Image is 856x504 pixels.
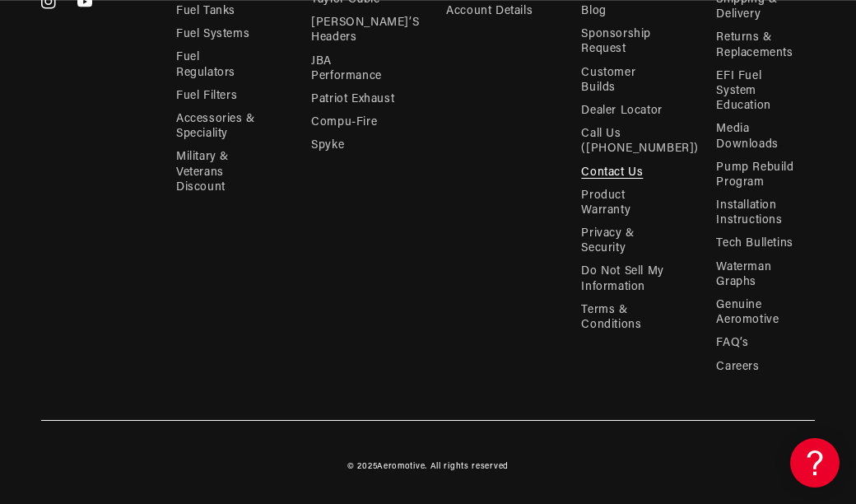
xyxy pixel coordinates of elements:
[716,294,802,332] a: Genuine Aeromotive
[716,194,802,232] a: Installation Instructions
[311,12,419,49] a: [PERSON_NAME]’s Headers
[716,256,802,294] a: Waterman Graphs
[347,462,427,471] small: © 2025 .
[581,100,662,123] a: Dealer Locator
[176,46,262,84] a: Fuel Regulators
[176,108,262,146] a: Accessories & Speciality
[581,62,667,100] a: Customer Builds
[377,462,425,471] a: Aeromotive
[581,260,667,298] a: Do Not Sell My Information
[581,123,699,161] a: Call Us ([PHONE_NUMBER])
[716,232,793,255] a: Tech Bulletins
[311,111,377,134] a: Compu-Fire
[716,26,802,64] a: Returns & Replacements
[430,462,509,471] small: All rights reserved
[716,118,802,156] a: Media Downloads
[311,134,344,157] a: Spyke
[581,299,679,337] a: Terms & Conditions
[716,332,748,355] a: FAQ’s
[176,85,237,108] a: Fuel Filters
[716,356,759,379] a: Careers
[581,23,667,61] a: Sponsorship Request
[176,23,249,46] a: Fuel Systems
[716,156,802,194] a: Pump Rebuild Program
[176,146,274,199] a: Military & Veterans Discount
[311,88,394,111] a: Patriot Exhaust
[311,50,397,88] a: JBA Performance
[716,65,802,119] a: EFI Fuel System Education
[581,161,643,184] a: Contact Us
[581,184,667,222] a: Product Warranty
[581,222,667,260] a: Privacy & Security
